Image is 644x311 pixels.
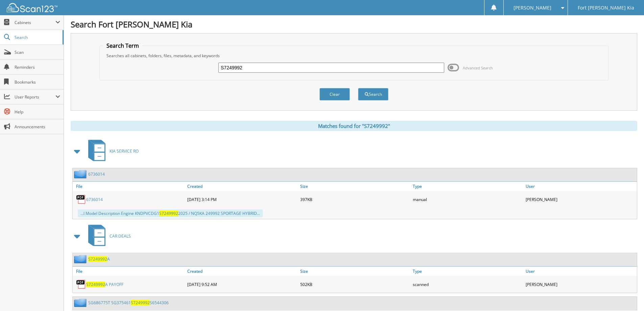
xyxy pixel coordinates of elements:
[74,255,88,263] img: folder2.png
[76,279,86,289] img: PDF.png
[15,94,55,100] span: User Reports
[186,277,299,291] div: [DATE] 9:52 AM
[15,79,60,85] span: Bookmarks
[299,182,411,191] a: Size
[411,267,524,276] a: Type
[131,300,150,306] span: S7249992
[88,256,107,262] span: S7249992
[86,282,105,287] span: S7249992
[186,267,299,276] a: Created
[514,6,551,10] span: [PERSON_NAME]
[299,267,411,276] a: Size
[299,193,411,206] div: 397KB
[76,194,86,204] img: PDF.png
[15,109,60,115] span: Help
[15,124,60,130] span: Announcements
[524,182,637,191] a: User
[524,267,637,276] a: User
[463,65,493,70] span: Advanced Search
[73,182,186,191] a: File
[7,3,57,12] img: scan123-logo-white.svg
[411,193,524,206] div: manual
[110,233,131,239] span: CAR DEALS
[84,223,131,249] a: CAR DEALS
[319,88,350,101] button: Clear
[186,182,299,191] a: Created
[78,209,263,217] div: ...l Model Description Engine KNDPVCDG1 2025 / NQ5KA 249992 SPORTAGE HYBRID...
[186,193,299,206] div: [DATE] 3:14 PM
[524,277,637,291] div: [PERSON_NAME]
[15,35,59,40] span: Search
[110,148,139,154] span: KIA SERVICE RO
[88,171,105,177] a: 6736014
[86,197,103,202] a: 6736014
[578,6,634,10] span: Fort [PERSON_NAME] Kia
[74,170,88,178] img: folder2.png
[86,282,123,287] a: S7249992A PAYOFF
[103,42,142,49] legend: Search Term
[15,20,55,25] span: Cabinets
[88,300,169,306] a: SG686775T SG375461S7249992S6544306
[610,279,644,311] iframe: Chat Widget
[411,277,524,291] div: scanned
[358,88,388,101] button: Search
[73,267,186,276] a: File
[74,298,88,307] img: folder2.png
[88,256,110,262] a: S7249992A
[71,19,637,30] h1: Search Fort [PERSON_NAME] Kia
[299,277,411,291] div: 502KB
[84,138,139,164] a: KIA SERVICE RO
[524,193,637,206] div: [PERSON_NAME]
[103,53,605,59] div: Searches all cabinets, folders, files, metadata, and keywords
[159,210,178,216] span: S7249992
[411,182,524,191] a: Type
[15,49,60,55] span: Scan
[15,64,60,70] span: Reminders
[71,121,637,131] div: Matches found for "S7249992"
